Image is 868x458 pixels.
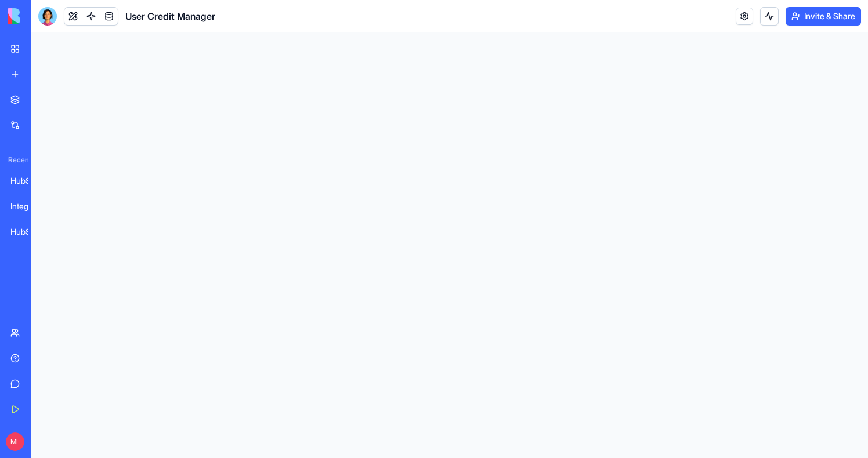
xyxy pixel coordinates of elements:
span: User Credit Manager [125,9,215,23]
span: ML [6,432,24,451]
div: HubSpot Lead Intelligence Hub [10,175,43,187]
div: HubSpot Lead Research & Outreach Engine [10,226,43,238]
span: Recent [3,155,28,165]
img: logo [8,8,80,24]
a: HubSpot Lead Intelligence Hub [3,169,50,192]
button: Invite & Share [786,7,861,26]
a: Integration Helper Tool [3,195,50,218]
div: Integration Helper Tool [10,201,43,212]
a: HubSpot Lead Research & Outreach Engine [3,220,50,243]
